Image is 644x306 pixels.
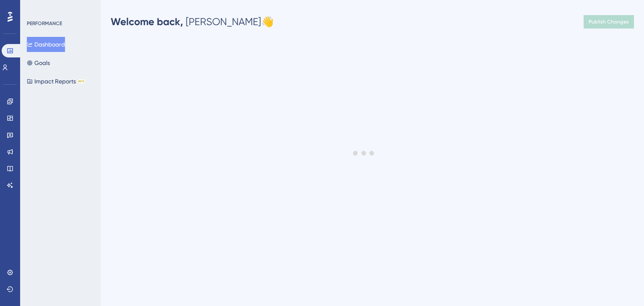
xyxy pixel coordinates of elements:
[27,37,65,52] button: Dashboard
[27,74,85,89] button: Impact ReportsBETA
[111,16,183,28] span: Welcome back,
[589,18,629,25] span: Publish Changes
[111,15,274,29] div: [PERSON_NAME] 👋
[78,79,85,83] div: BETA
[27,55,50,70] button: Goals
[584,15,634,29] button: Publish Changes
[27,20,62,27] div: PERFORMANCE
